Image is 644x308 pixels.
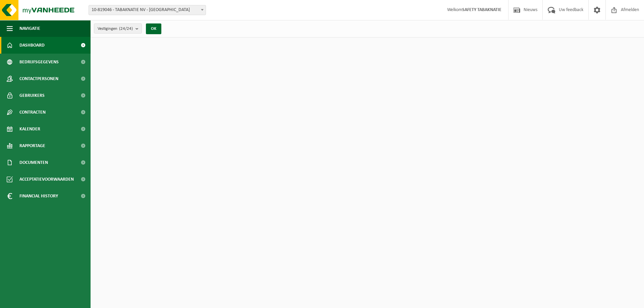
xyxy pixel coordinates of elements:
span: Gebruikers [19,87,45,104]
span: Contracten [19,104,46,121]
span: Acceptatievoorwaarden [19,171,74,188]
span: 10-819046 - TABAKNATIE NV - ANTWERPEN [89,5,206,15]
strong: SAFETY TABAKNATIE [462,7,501,12]
button: Vestigingen(24/24) [94,23,142,34]
span: Rapportage [19,137,45,154]
span: Financial History [19,188,58,204]
button: OK [146,23,161,34]
span: Contactpersonen [19,70,58,87]
span: Navigatie [19,20,40,37]
span: Kalender [19,121,40,137]
span: 10-819046 - TABAKNATIE NV - ANTWERPEN [89,5,206,15]
count: (24/24) [119,26,133,31]
span: Dashboard [19,37,45,54]
span: Vestigingen [98,24,133,34]
span: Documenten [19,154,48,171]
span: Bedrijfsgegevens [19,54,59,70]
